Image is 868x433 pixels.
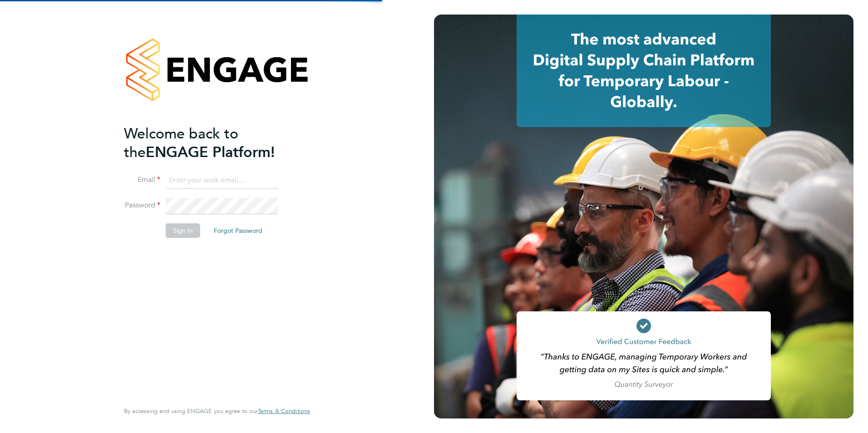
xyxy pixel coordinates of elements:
span: Welcome back to the [124,125,238,161]
h2: ENGAGE Platform! [124,124,301,162]
button: Forgot Password [207,223,270,238]
a: Terms & Conditions [258,408,310,415]
input: Enter your work email... [166,172,278,189]
span: By accessing and using ENGAGE you agree to our [124,407,310,415]
label: Password [124,201,160,210]
label: Email [124,175,160,185]
span: Terms & Conditions [258,407,310,415]
button: Sign In [166,223,200,238]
